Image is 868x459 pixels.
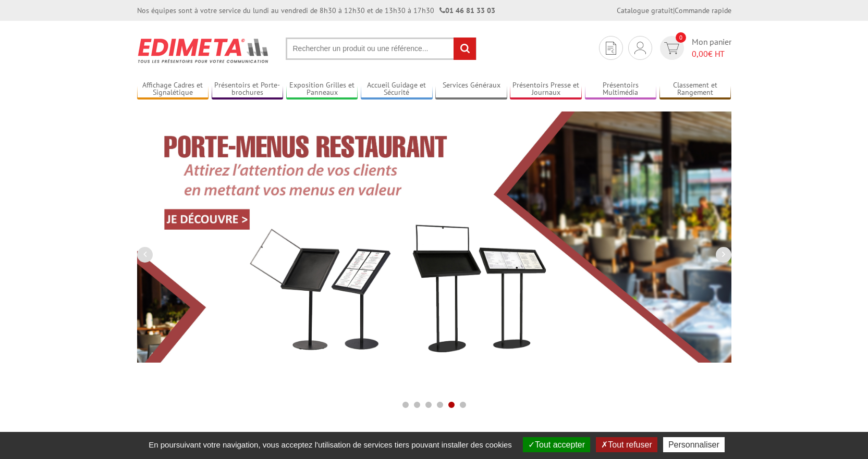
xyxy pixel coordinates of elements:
a: devis rapide 0 Mon panier 0,00€ HT [657,36,731,60]
img: devis rapide [664,42,679,54]
input: Rechercher un produit ou une référence... [286,38,476,60]
span: Mon panier [692,36,731,60]
img: devis rapide [634,42,646,54]
strong: 01 46 81 33 03 [439,6,495,15]
img: Présentoir, panneau, stand - Edimeta - PLV, affichage, mobilier bureau, entreprise [137,31,270,70]
a: Affichage Cadres et Signalétique [137,81,209,98]
a: Classement et Rangement [659,81,731,98]
a: Présentoirs Multimédia [585,81,657,98]
a: Présentoirs Presse et Journaux [510,81,582,98]
button: Tout accepter [523,437,590,452]
button: Tout refuser [596,437,657,452]
span: 0 [676,32,686,43]
div: Nos équipes sont à votre service du lundi au vendredi de 8h30 à 12h30 et de 13h30 à 17h30 [137,5,495,16]
a: Catalogue gratuit [617,6,673,15]
input: rechercher [454,38,476,60]
span: 0,00 [692,48,708,59]
a: Commande rapide [675,6,731,15]
button: Personnaliser (fenêtre modale) [663,437,725,452]
a: Accueil Guidage et Sécurité [361,81,433,98]
a: Présentoirs et Porte-brochures [212,81,284,98]
span: € HT [692,48,731,60]
a: Services Généraux [435,81,507,98]
div: | [617,5,731,16]
img: devis rapide [606,42,616,55]
span: En poursuivant votre navigation, vous acceptez l'utilisation de services tiers pouvant installer ... [143,440,517,449]
a: Exposition Grilles et Panneaux [286,81,358,98]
